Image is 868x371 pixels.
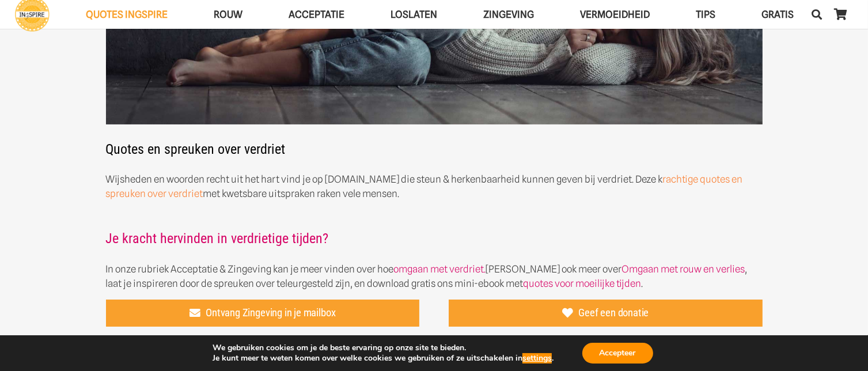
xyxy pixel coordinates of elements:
span: GRATIS [761,9,794,20]
p: In onze rubriek Acceptatie & Zingeving kan je meer vinden over hoe [PERSON_NAME] ook meer over , ... [106,262,763,291]
span: TIPS [696,9,715,20]
a: Geef een donatie [449,300,763,327]
a: Ontvang Zingeving in je mailbox [106,300,420,327]
span: Zingeving [483,9,534,20]
p: Wijsheden en woorden recht uit het hart vind je op [DOMAIN_NAME] die steun & herkenbaarheid kunne... [106,172,763,201]
span: ROUW [214,9,242,20]
span: QUOTES INGSPIRE [86,9,168,20]
a: Omgaan met rouw en verlies [622,263,745,275]
a: quotes voor moeilijke tijden [524,278,642,289]
span: VERMOEIDHEID [580,9,650,20]
a: omgaan met verdriet. [394,263,486,275]
p: We gebruiken cookies om je de beste ervaring op onze site te bieden. [213,343,554,353]
p: Je kunt meer te weten komen over welke cookies we gebruiken of ze uitschakelen in . [213,353,554,364]
a: Je kracht hervinden in verdrietige tijden? [106,230,329,247]
span: Geef een donatie [578,307,649,320]
button: Accepteer [582,343,653,364]
button: settings [522,353,552,364]
span: Loslaten [391,9,437,20]
span: Acceptatie [289,9,344,20]
span: Ontvang Zingeving in je mailbox [206,307,335,320]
